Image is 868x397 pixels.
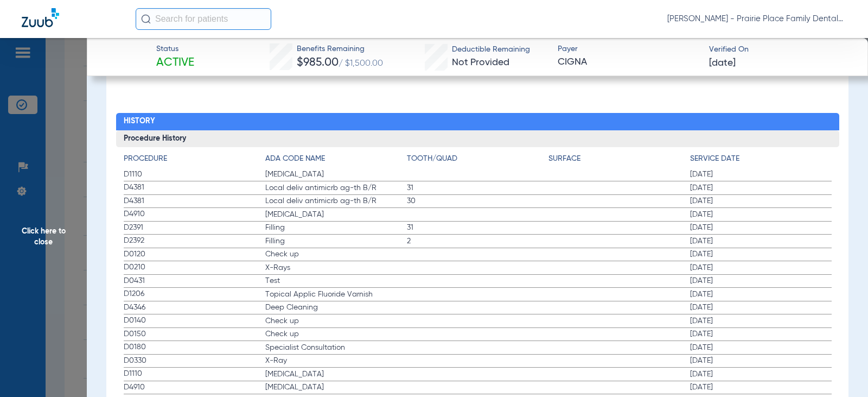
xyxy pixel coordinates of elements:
span: Local deliv antimicrb ag-th B/R [265,182,407,193]
span: D0210 [124,262,265,273]
span: [DATE] [690,209,832,220]
span: D0180 [124,342,265,353]
span: [DATE] [690,275,832,286]
span: Test [265,275,407,286]
span: 30 [407,196,548,206]
app-breakdown-title: Tooth/Quad [407,153,548,168]
span: Payer [558,43,699,55]
span: [DATE] [690,169,832,180]
img: Zuub Logo [22,8,59,27]
span: [DATE] [690,182,832,193]
app-breakdown-title: ADA Code Name [265,153,407,168]
span: [MEDICAL_DATA] [265,209,407,220]
h4: Surface [548,153,690,165]
span: / $1,500.00 [339,59,383,68]
span: [DATE] [690,316,832,326]
span: D0330 [124,355,265,367]
h2: History [116,113,839,130]
span: D0120 [124,249,265,260]
span: [DATE] [690,302,832,313]
app-breakdown-title: Procedure [124,153,265,168]
span: D0140 [124,315,265,326]
span: [DATE] [690,222,832,233]
h3: Procedure History [116,130,839,148]
span: D4910 [124,382,265,393]
span: [PERSON_NAME] - Prairie Place Family Dental [667,14,846,24]
span: D1206 [124,288,265,300]
span: Check up [265,329,407,339]
span: [MEDICAL_DATA] [265,169,407,180]
img: Search Icon [141,14,151,24]
span: Active [156,55,194,71]
span: $985.00 [297,57,339,68]
span: D4346 [124,302,265,313]
span: Check up [265,316,407,326]
span: Deep Cleaning [265,302,407,313]
span: D2391 [124,222,265,234]
span: [DATE] [690,342,832,353]
span: X-Rays [265,262,407,273]
span: [DATE] [690,262,832,273]
span: [DATE] [690,382,832,393]
span: D4910 [124,209,265,220]
span: [DATE] [690,355,832,366]
span: Status [156,43,194,55]
span: [DATE] [690,236,832,247]
span: D4381 [124,182,265,193]
span: [DATE] [690,289,832,300]
span: [DATE] [690,196,832,206]
span: D2392 [124,235,265,247]
span: CIGNA [558,55,699,69]
span: [DATE] [690,249,832,260]
span: Filling [265,222,407,233]
span: D1110 [124,368,265,380]
span: Topical Applic Fluoride Varnish [265,289,407,300]
span: Specialist Consultation [265,342,407,353]
span: Verified On [709,44,851,55]
span: D4381 [124,196,265,207]
input: Search for patients [136,8,271,30]
span: Check up [265,249,407,260]
span: Benefits Remaining [297,43,383,55]
span: D0431 [124,275,265,287]
span: Not Provided [452,58,509,67]
span: Filling [265,236,407,247]
span: Local deliv antimicrb ag-th B/R [265,196,407,206]
h4: Procedure [124,153,265,165]
span: D0150 [124,329,265,340]
span: D1110 [124,169,265,180]
span: [MEDICAL_DATA] [265,382,407,393]
span: [DATE] [690,369,832,380]
span: X-Ray [265,355,407,366]
h4: ADA Code Name [265,153,407,165]
span: [DATE] [690,329,832,339]
app-breakdown-title: Surface [548,153,690,168]
h4: Tooth/Quad [407,153,548,165]
span: 31 [407,182,548,193]
span: [DATE] [709,56,736,70]
app-breakdown-title: Service Date [690,153,832,168]
span: 31 [407,222,548,233]
span: [MEDICAL_DATA] [265,369,407,380]
span: 2 [407,236,548,247]
h4: Service Date [690,153,832,165]
span: Deductible Remaining [452,44,530,55]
